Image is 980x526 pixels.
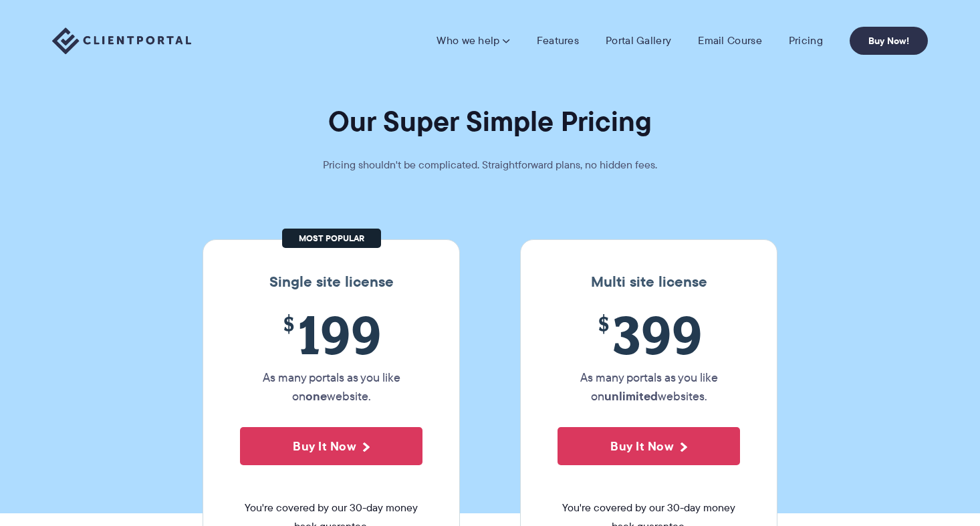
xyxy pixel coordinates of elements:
[240,304,422,365] span: 199
[789,34,823,47] a: Pricing
[604,387,658,405] strong: unlimited
[217,273,446,291] h3: Single site license
[534,273,763,291] h3: Multi site license
[437,34,509,47] a: Who we help
[558,427,740,465] button: Buy It Now
[698,34,762,47] a: Email Course
[606,34,671,47] a: Portal Gallery
[289,156,691,174] p: Pricing shouldn't be complicated. Straightforward plans, no hidden fees.
[558,368,740,406] p: As many portals as you like on websites.
[240,368,422,406] p: As many portals as you like on website.
[558,304,740,365] span: 399
[850,27,928,55] a: Buy Now!
[305,387,327,405] strong: one
[537,34,579,47] a: Features
[240,427,422,465] button: Buy It Now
